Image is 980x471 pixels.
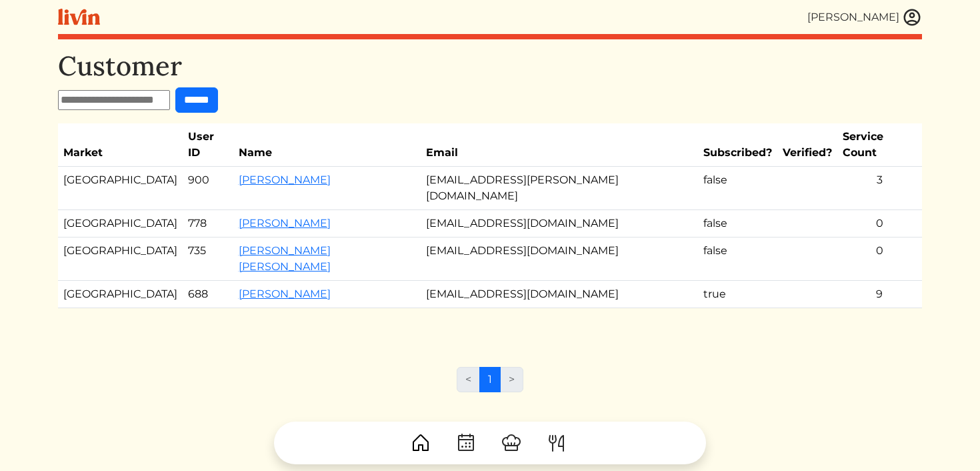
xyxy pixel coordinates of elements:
[183,123,233,167] th: User ID
[421,210,697,238] td: [EMAIL_ADDRESS][DOMAIN_NAME]
[902,7,922,27] img: user_account-e6e16d2ec92f44fc35f99ef0dc9cddf60790bfa021a6ecb1c896eb5d2907b31c.svg
[410,432,431,454] img: House-9bf13187bcbb5817f509fe5e7408150f90897510c4275e13d0d5fca38e0b5951.svg
[479,367,501,392] a: 1
[698,210,777,238] td: false
[698,167,777,210] td: false
[183,167,233,210] td: 900
[421,123,697,167] th: Email
[837,167,922,210] td: 3
[183,281,233,308] td: 688
[58,167,183,210] td: [GEOGRAPHIC_DATA]
[239,217,331,229] a: [PERSON_NAME]
[837,210,922,238] td: 0
[233,123,421,167] th: Name
[239,173,331,186] a: [PERSON_NAME]
[546,432,567,454] img: ForkKnife-55491504ffdb50bab0c1e09e7649658475375261d09fd45db06cec23bce548bf.svg
[501,432,522,454] img: ChefHat-a374fb509e4f37eb0702ca99f5f64f3b6956810f32a249b33092029f8484b388.svg
[183,210,233,238] td: 778
[837,238,922,281] td: 0
[58,210,183,238] td: [GEOGRAPHIC_DATA]
[421,281,697,308] td: [EMAIL_ADDRESS][DOMAIN_NAME]
[837,123,922,167] th: Service Count
[698,238,777,281] td: false
[777,123,837,167] th: Verified?
[58,9,100,25] img: livin-logo-a0d97d1a881af30f6274990eb6222085a2533c92bbd1e4f22c21b4f0d0e3210c.svg
[421,167,697,210] td: [EMAIL_ADDRESS][PERSON_NAME][DOMAIN_NAME]
[698,281,777,308] td: true
[698,123,777,167] th: Subscribed?
[807,9,899,25] div: [PERSON_NAME]
[457,367,523,403] nav: Page
[183,238,233,281] td: 735
[239,288,331,300] a: [PERSON_NAME]
[58,281,183,308] td: [GEOGRAPHIC_DATA]
[837,281,922,308] td: 9
[58,123,183,167] th: Market
[58,50,922,82] h1: Customer
[421,238,697,281] td: [EMAIL_ADDRESS][DOMAIN_NAME]
[239,244,331,273] a: [PERSON_NAME] [PERSON_NAME]
[58,238,183,281] td: [GEOGRAPHIC_DATA]
[455,432,477,454] img: CalendarDots-5bcf9d9080389f2a281d69619e1c85352834be518fbc73d9501aef674afc0d57.svg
